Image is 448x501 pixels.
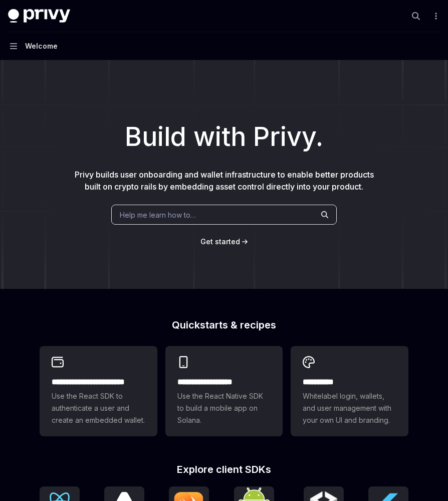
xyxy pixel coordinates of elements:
[120,210,196,220] span: Help me learn how to…
[165,346,283,436] a: **** **** **** ***Use the React Native SDK to build a mobile app on Solana.
[408,8,424,24] button: Open search
[8,9,70,23] img: dark logo
[16,117,432,156] h1: Build with Privy.
[291,346,408,436] a: **** *****Whitelabel login, wallets, and user management with your own UI and branding.
[40,464,408,474] h2: Explore client SDKs
[177,390,271,426] span: Use the React Native SDK to build a mobile app on Solana.
[52,390,145,426] span: Use the React SDK to authenticate a user and create an embedded wallet.
[200,237,240,246] span: Get started
[200,237,240,247] a: Get started
[303,390,396,426] span: Whitelabel login, wallets, and user management with your own UI and branding.
[430,9,440,23] button: More actions
[25,40,58,52] div: Welcome
[75,170,374,192] span: Privy builds user onboarding and wallet infrastructure to enable better products built on crypto ...
[40,320,408,330] h2: Quickstarts & recipes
